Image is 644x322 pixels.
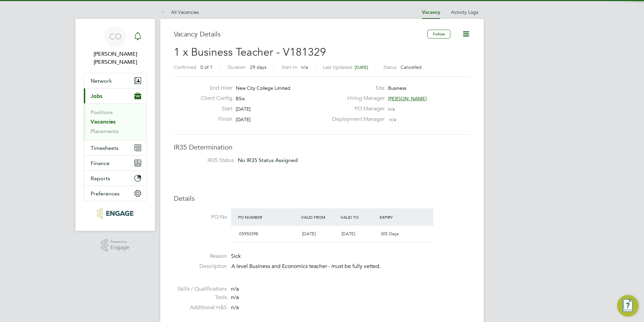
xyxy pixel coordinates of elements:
[174,253,227,260] label: Reason
[110,239,129,245] span: Powered by
[236,211,299,223] div: PO Number
[323,64,352,70] label: Last Updated
[299,211,339,223] div: Valid From
[381,231,399,237] span: 305 Days
[231,294,239,301] span: n/a
[427,30,450,38] button: Follow
[174,286,227,293] label: Skills / Qualifications
[342,231,355,237] span: [DATE]
[174,304,227,311] label: Additional H&S
[91,93,102,99] span: Jobs
[328,116,385,123] label: Deployment Manager
[174,64,196,70] label: Confirmed
[91,118,116,125] a: Vacancies
[91,160,109,166] span: Finance
[238,157,298,163] span: No IR35 Status Assigned
[91,78,112,84] span: Network
[195,85,232,92] label: End Hirer
[231,253,241,260] span: Sick
[302,231,316,237] span: [DATE]
[422,9,440,15] a: Vacancy
[181,157,234,164] label: IR35 Status
[97,208,133,219] img: carbonrecruitment-logo-retina.png
[174,30,427,38] h3: Vacancy Details
[84,103,147,140] div: Jobs
[174,294,227,301] label: Tools
[195,95,232,102] label: Client Config
[231,304,239,311] span: n/a
[239,231,258,237] span: 05950398
[328,95,385,102] label: Hiring Manager
[301,64,308,70] span: n/a
[328,105,385,112] label: PO Manager
[91,145,119,151] span: Timesheets
[388,106,395,112] span: n/a
[228,64,246,70] label: Duration
[84,208,147,219] a: Go to home page
[84,171,147,186] button: Reports
[388,96,427,102] span: [PERSON_NAME]
[84,73,147,88] button: Network
[231,286,239,292] span: n/a
[355,64,368,70] span: [DATE]
[91,109,113,115] a: Positions
[101,239,130,252] a: Powered byEngage
[84,186,147,201] button: Preferences
[110,245,129,250] span: Engage
[389,116,396,123] span: n/a
[174,194,470,203] h3: Details
[174,46,326,59] span: 1 x Business Teacher - V181329
[174,263,227,270] label: Description
[174,143,470,152] h3: IR35 Determination
[91,175,110,182] span: Reports
[84,26,147,66] a: CO[PERSON_NAME] [PERSON_NAME]
[339,211,378,223] div: Valid To
[231,263,470,270] p: A level Business and Economics teacher - must be fully vetted.
[84,88,147,103] button: Jobs
[328,85,385,92] label: Site
[282,64,297,70] label: Start In
[195,116,232,123] label: Finish
[451,9,478,15] a: Activity Logs
[84,156,147,170] button: Finance
[174,214,227,221] label: PO No
[383,64,396,70] label: Status
[617,295,639,317] button: Engage Resource Center
[91,128,119,134] a: Placements
[195,105,232,112] label: Start
[400,64,422,70] span: Cancelled
[236,96,245,102] span: BSix
[91,190,120,197] span: Preferences
[84,50,147,66] span: Connor O'sullivan
[250,64,266,70] span: 29 days
[236,116,251,123] span: [DATE]
[236,85,290,91] span: New City College Limited
[388,85,406,91] span: Business
[109,32,122,41] span: CO
[84,140,147,155] button: Timesheets
[200,64,213,70] span: 0 of 1
[75,19,155,231] nav: Main navigation
[160,9,199,15] a: All Vacancies
[236,106,251,112] span: [DATE]
[378,211,417,223] div: Expiry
